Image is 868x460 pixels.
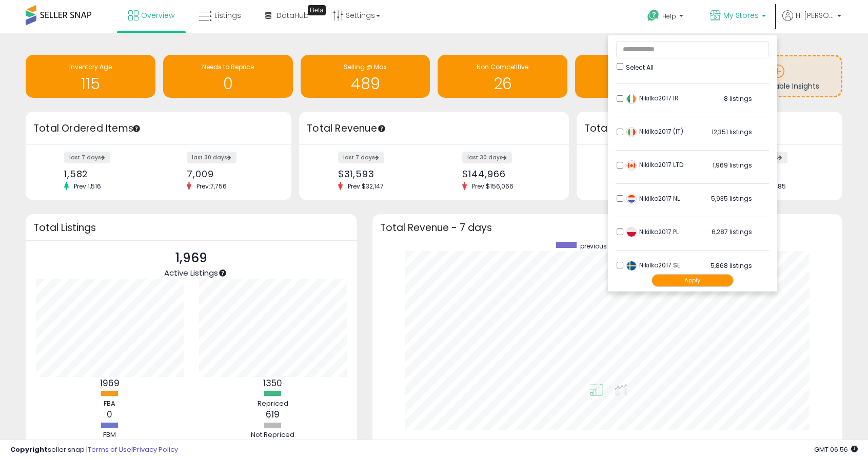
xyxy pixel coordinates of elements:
[242,430,304,440] div: Not Repriced
[79,399,141,409] div: FBA
[477,62,528,71] span: Non Competitive
[712,227,752,236] span: 6,287 listings
[301,55,430,98] a: Selling @ Max 489
[626,194,637,204] img: netherlands.png
[187,169,273,179] div: 7,009
[163,55,293,98] a: Needs to Reprice 0
[307,121,561,136] h3: Total Revenue
[133,445,178,454] a: Privacy Policy
[191,182,232,191] span: Prev: 7,756
[626,127,683,136] span: Nikilko2017 (IT)
[714,56,841,96] a: Add Actionable Insights
[107,408,112,421] b: 0
[713,161,752,170] span: 1,969 listings
[64,169,151,179] div: 1,582
[736,81,819,91] span: Add Actionable Insights
[33,224,349,232] h3: Total Listings
[380,224,835,232] h3: Total Revenue - 7 days
[438,55,567,98] a: Non Competitive 26
[462,152,512,163] label: last 30 days
[187,152,236,163] label: last 30 days
[344,62,387,71] span: Selling @ Max
[724,94,752,103] span: 8 listings
[782,10,841,33] a: Hi [PERSON_NAME]
[462,169,550,179] div: $144,966
[580,242,607,250] span: previous
[277,10,309,20] span: DataHub
[584,121,835,136] h3: Total Profit
[575,55,705,98] a: BB Price Below Min 50
[338,169,426,179] div: $31,593
[31,75,150,92] h1: 115
[343,182,389,191] span: Prev: $32,147
[168,75,288,92] h1: 0
[711,261,752,270] span: 5,868 listings
[814,445,858,454] span: 2025-08-15 06:56 GMT
[723,10,759,20] span: My Stores
[164,267,218,278] span: Active Listings
[626,127,637,137] img: italy.png
[141,10,174,20] span: Overview
[242,399,304,409] div: Repriced
[639,2,694,33] a: Help
[652,274,734,287] button: Apply
[306,75,425,92] h1: 489
[626,194,680,203] span: Nikilko2017 NL
[69,182,106,191] span: Prev: 1,516
[738,169,824,179] div: $29,750
[626,261,680,269] span: Nikilko2017 SE
[266,408,280,421] b: 619
[626,160,685,169] span: Nikilko2017 LTD.
[467,182,519,191] span: Prev: $156,066
[626,63,654,72] span: Select All
[202,62,254,71] span: Needs to Reprice
[377,124,386,133] div: Tooltip anchor
[164,248,218,268] p: 1,969
[647,9,660,22] i: Get Help
[132,124,141,133] div: Tooltip anchor
[26,55,155,98] a: Inventory Age 115
[626,227,679,236] span: Nikilko2017 PL
[64,152,110,163] label: last 7 days
[69,62,112,71] span: Inventory Age
[10,445,48,454] strong: Copyright
[626,160,637,171] img: canada.png
[712,128,752,136] span: 12,351 listings
[626,94,637,104] img: ireland.png
[662,12,676,20] span: Help
[626,261,637,271] img: sweden.png
[218,268,227,278] div: Tooltip anchor
[443,75,562,92] h1: 26
[626,227,637,237] img: poland.png
[88,445,131,454] a: Terms of Use
[214,10,241,20] span: Listings
[100,377,120,389] b: 1969
[79,430,141,440] div: FBM
[33,121,284,136] h3: Total Ordered Items
[10,445,178,455] div: seller snap | |
[338,152,384,163] label: last 7 days
[308,5,326,15] div: Tooltip anchor
[796,10,834,20] span: Hi [PERSON_NAME]
[580,75,700,92] h1: 50
[711,194,752,203] span: 5,935 listings
[263,377,282,389] b: 1350
[626,94,679,102] span: Nikilko2017 IR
